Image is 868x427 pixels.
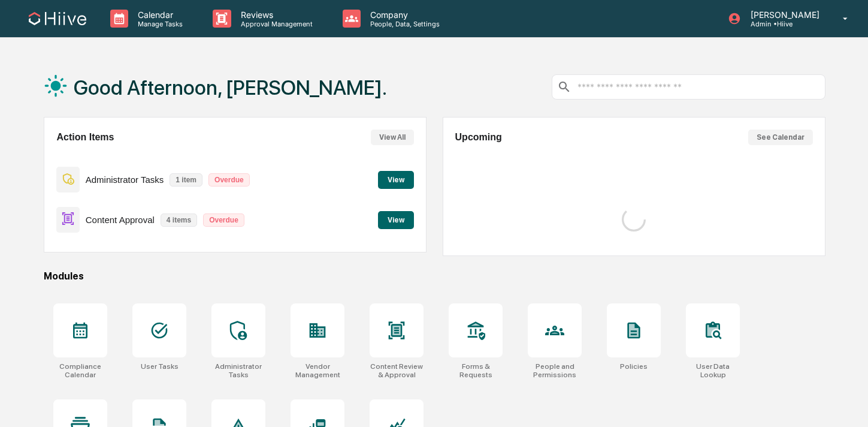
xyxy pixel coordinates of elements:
[741,20,825,28] p: Admin • Hiive
[748,130,813,145] button: See Calendar
[29,12,86,25] img: logo
[208,173,250,187] p: Overdue
[378,211,414,229] button: View
[128,10,189,20] p: Calendar
[86,215,155,225] p: Content Approval
[231,10,319,20] p: Reviews
[161,213,197,227] p: 4 items
[686,362,740,379] div: User Data Lookup
[170,173,202,187] p: 1 item
[231,20,319,28] p: Approval Management
[361,10,446,20] p: Company
[291,362,344,379] div: Vendor Management
[211,362,265,379] div: Administrator Tasks
[378,213,414,225] a: View
[371,130,414,145] button: View All
[528,362,582,379] div: People and Permissions
[370,362,424,379] div: Content Review & Approval
[378,173,414,185] a: View
[44,270,825,282] div: Modules
[620,362,648,371] div: Policies
[455,132,502,143] h2: Upcoming
[141,362,179,371] div: User Tasks
[86,175,164,185] p: Administrator Tasks
[56,132,114,143] h2: Action Items
[74,76,387,100] h1: Good Afternoon, [PERSON_NAME].
[53,362,107,379] div: Compliance Calendar
[449,362,503,379] div: Forms & Requests
[741,10,825,20] p: [PERSON_NAME]
[378,171,414,189] button: View
[361,20,446,28] p: People, Data, Settings
[128,20,189,28] p: Manage Tasks
[203,213,244,227] p: Overdue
